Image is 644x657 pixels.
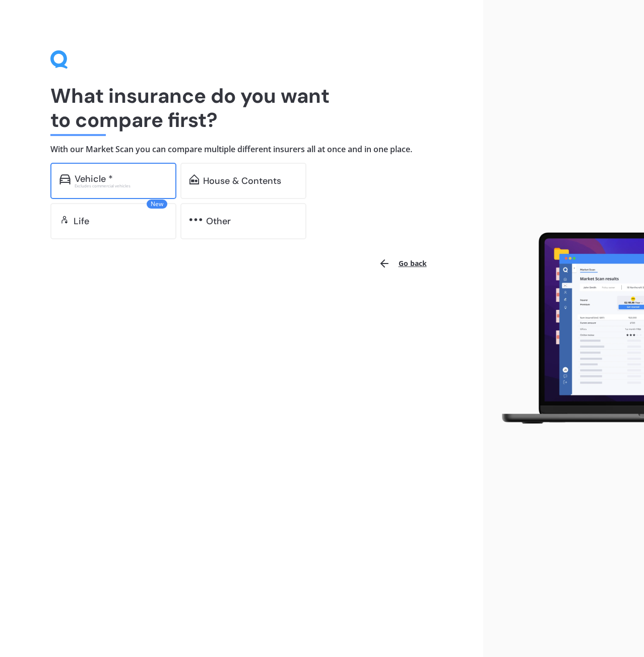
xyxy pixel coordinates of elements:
[74,216,89,226] div: Life
[147,200,167,209] span: New
[189,215,202,225] img: other.81dba5aafe580aa69f38.svg
[59,215,70,225] img: life.f720d6a2d7cdcd3ad642.svg
[59,174,71,184] img: car.f15378c7a67c060ca3f3.svg
[372,251,433,276] button: Go back
[75,174,113,184] div: Vehicle *
[203,176,281,186] div: House & Contents
[189,174,199,184] img: home-and-contents.b802091223b8502ef2dd.svg
[50,84,433,132] h1: What insurance do you want to compare first?
[50,144,433,155] h4: With our Market Scan you can compare multiple different insurers all at once and in one place.
[206,216,231,226] div: Other
[75,184,167,188] div: Excludes commercial vehicles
